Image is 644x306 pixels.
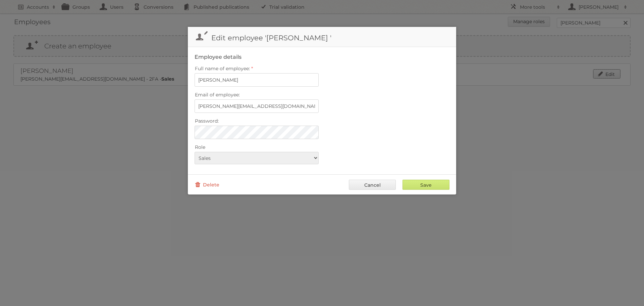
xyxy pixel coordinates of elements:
[195,118,219,124] span: Password:
[402,180,449,190] input: Save
[195,73,319,87] input: Full name
[195,99,319,113] input: name@publitas.com
[195,144,205,150] span: Role
[195,92,240,98] span: Email of employee:
[195,180,219,190] a: Delete
[349,180,396,190] a: Cancel
[195,54,241,60] legend: Employee details
[195,65,250,72] span: Full name of employee:
[188,27,456,47] h1: Edit employee '[PERSON_NAME] '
